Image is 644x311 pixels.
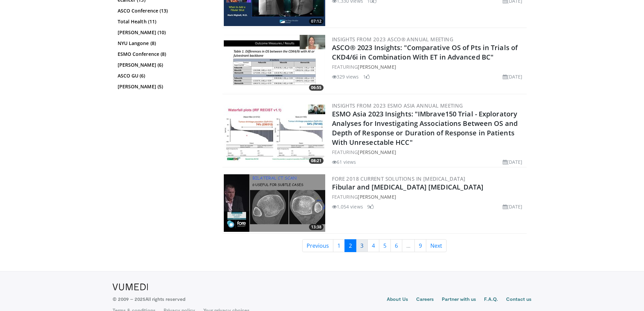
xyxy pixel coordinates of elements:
[309,224,324,230] span: 13:38
[358,64,396,70] a: [PERSON_NAME]
[224,105,325,162] img: d6450267-751c-4f3c-887c-1b2e588d583b.300x170_q85_crop-smart_upscale.jpg
[118,62,211,68] a: [PERSON_NAME] (6)
[332,43,518,62] a: ASCO® 2023 Insights: "Comparative OS of Pts in Trials of CKD4/6i in Combination With ET in Advanc...
[358,149,396,155] a: [PERSON_NAME]
[367,203,374,210] li: 9
[333,239,345,252] a: 1
[363,73,370,80] li: 1
[145,296,185,302] span: All rights reserved
[118,83,211,90] a: [PERSON_NAME] (5)
[332,158,356,165] li: 61 views
[503,73,523,80] li: [DATE]
[309,158,324,164] span: 08:21
[332,149,525,156] div: FEATURING
[113,296,185,303] p: © 2009 – 2025
[416,296,434,304] a: Careers
[442,296,476,304] a: Partner with us
[113,284,148,290] img: VuMedi Logo
[358,194,396,200] a: [PERSON_NAME]
[414,239,426,252] a: 9
[309,85,324,91] span: 06:55
[309,18,324,24] span: 07:12
[379,239,391,252] a: 5
[344,239,356,252] a: 2
[332,73,359,80] li: 329 views
[302,239,333,252] a: Previous
[118,40,211,47] a: NYU Langone (8)
[332,193,525,200] div: FEATURING
[387,296,408,304] a: About Us
[332,109,518,147] a: ESMO Asia 2023 Insights: "IMbrave150 Trial - Exploratory Analyses for Investigating Associations ...
[224,35,325,92] a: 06:55
[118,18,211,25] a: Total Health (11)
[356,239,368,252] a: 3
[506,296,532,304] a: Contact us
[503,203,523,210] li: [DATE]
[503,158,523,165] li: [DATE]
[367,239,379,252] a: 4
[332,203,363,210] li: 1,054 views
[118,29,211,36] a: [PERSON_NAME] (10)
[390,239,402,252] a: 6
[224,35,325,92] img: 70659ebb-e8ca-4338-a9eb-928f05e63fab.300x170_q85_crop-smart_upscale.jpg
[118,72,211,79] a: ASCO GU (6)
[222,239,527,252] nav: Search results pages
[332,63,525,70] div: FEATURING
[224,174,325,232] img: f757ae6a-0505-4033-b3ad-a99c7b7f3e9f.300x170_q85_crop-smart_upscale.jpg
[426,239,447,252] a: Next
[118,7,211,14] a: ASCO Conference (13)
[484,296,498,304] a: F.A.Q.
[332,182,484,192] a: Fibular and [MEDICAL_DATA] [MEDICAL_DATA]
[224,105,325,162] a: 08:21
[118,51,211,58] a: ESMO Conference (8)
[224,174,325,232] a: 13:38
[332,102,463,109] a: Insights from 2023 ESMO Asia Annual Meeting
[332,36,454,43] a: Insights from 2023 ASCO® Annual Meeting
[332,175,466,182] a: FORE 2018 Current Solutions in [MEDICAL_DATA]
